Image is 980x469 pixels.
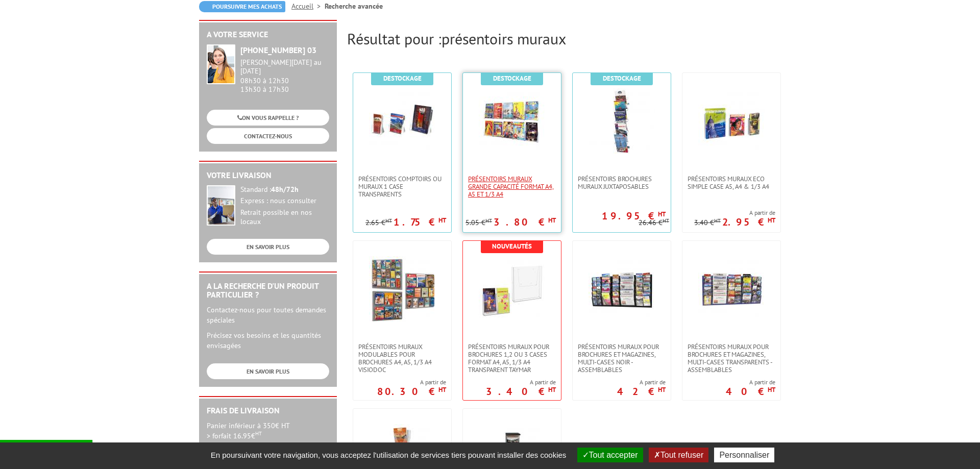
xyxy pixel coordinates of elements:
p: 3.80 € [494,219,556,225]
a: Présentoirs comptoirs ou muraux 1 case Transparents [353,175,451,198]
img: Présentoirs comptoirs ou muraux 1 case Transparents [369,88,435,155]
sup: HT [438,385,446,394]
span: PRÉSENTOIRS MURAUX POUR BROCHURES 1,2 OU 3 CASES FORMAT A4, A5, 1/3 A4 TRANSPARENT TAYMAR [468,343,556,374]
div: Retrait possible en nos locaux [240,208,329,227]
a: ON VOUS RAPPELLE ? [207,110,329,126]
h2: Votre livraison [207,171,329,180]
b: Destockage [603,74,641,83]
img: widget-livraison.jpg [207,185,235,226]
a: PRÉSENTOIRS MURAUX POUR BROCHURES ET MAGAZINES, MULTI-CASES TRANSPARENTS - ASSEMBLABLES [682,343,780,374]
a: Poursuivre mes achats [199,1,285,12]
sup: HT [438,216,446,225]
b: Destockage [383,74,422,83]
div: Express : nous consulter [240,196,329,206]
button: Personnaliser (fenêtre modale) [714,448,774,462]
p: 5.05 € [465,219,492,227]
p: 19.95 € [602,213,666,219]
sup: HT [663,217,669,224]
sup: HT [768,385,775,394]
span: PRÉSENTOIRS MURAUX POUR BROCHURES ET MAGAZINES, MULTI-CASES NOIR - ASSEMBLABLES [578,343,666,374]
img: Présentoirs brochures muraux juxtaposables [589,88,655,155]
a: PRÉSENTOIRS MURAUX POUR BROCHURES ET MAGAZINES, MULTI-CASES NOIR - ASSEMBLABLES [573,343,671,374]
img: PRÉSENTOIRS MURAUX GRANDE CAPACITÉ FORMAT A4, A5 ET 1/3 A4 [479,88,545,155]
p: 42 € [617,388,666,394]
div: Standard : [240,185,329,194]
sup: HT [255,430,262,437]
a: Présentoirs muraux modulables pour brochures A4, A5, 1/3 A4 VISIODOC [353,343,451,374]
p: 40 € [726,388,775,394]
p: 3.40 € [694,219,721,227]
span: PRÉSENTOIRS MURAUX POUR BROCHURES ET MAGAZINES, MULTI-CASES TRANSPARENTS - ASSEMBLABLES [688,343,775,374]
h2: Frais de Livraison [207,406,329,415]
sup: HT [658,385,666,394]
sup: HT [385,217,392,224]
a: PRÉSENTOIRS MURAUX POUR BROCHURES 1,2 OU 3 CASES FORMAT A4, A5, 1/3 A4 TRANSPARENT TAYMAR [463,343,561,374]
p: 1.75 € [394,219,446,225]
button: Tout accepter [577,448,643,462]
img: PRÉSENTOIRS MURAUX POUR BROCHURES ET MAGAZINES, MULTI-CASES TRANSPARENTS - ASSEMBLABLES [698,256,765,323]
p: Panier inférieur à 350€ HT [207,421,329,441]
li: Recherche avancée [325,1,383,11]
img: widget-service.jpg [207,44,235,84]
h2: Résultat pour : [347,30,781,47]
span: Présentoirs muraux modulables pour brochures A4, A5, 1/3 A4 VISIODOC [358,343,446,374]
h2: A la recherche d'un produit particulier ? [207,282,329,300]
sup: HT [548,385,556,394]
a: Accueil [291,2,325,11]
span: A partir de [617,378,666,386]
strong: [PHONE_NUMBER] 03 [240,45,316,55]
strong: 48h/72h [271,185,299,194]
a: EN SAVOIR PLUS [207,239,329,255]
span: présentoirs muraux [442,29,566,48]
a: CONTACTEZ-NOUS [207,128,329,144]
sup: HT [768,216,775,225]
img: PRÉSENTOIRS MURAUX POUR BROCHURES 1,2 OU 3 CASES FORMAT A4, A5, 1/3 A4 TRANSPARENT TAYMAR [479,256,545,323]
h2: A votre service [207,30,329,39]
a: PRÉSENTOIRS MURAUX GRANDE CAPACITÉ FORMAT A4, A5 ET 1/3 A4 [463,175,561,198]
div: 08h30 à 12h30 13h30 à 17h30 [240,58,329,93]
span: A partir de [377,378,446,386]
a: Présentoirs muraux Eco simple case A5, A4 & 1/3 A4 [682,175,780,190]
sup: HT [485,217,492,224]
span: A partir de [694,209,775,217]
p: Contactez-nous pour toutes demandes spéciales [207,305,329,325]
b: Destockage [493,74,531,83]
p: 80.30 € [377,388,446,394]
sup: HT [658,210,666,218]
sup: HT [714,217,721,224]
img: Présentoirs muraux modulables pour brochures A4, A5, 1/3 A4 VISIODOC [369,256,435,323]
img: PRÉSENTOIRS MURAUX POUR BROCHURES ET MAGAZINES, MULTI-CASES NOIR - ASSEMBLABLES [589,256,655,323]
p: 3.40 € [486,388,556,394]
span: Présentoirs muraux Eco simple case A5, A4 & 1/3 A4 [688,175,775,190]
span: > forfait 16.95€ [207,431,262,440]
span: Présentoirs brochures muraux juxtaposables [578,175,666,190]
span: En poursuivant votre navigation, vous acceptez l'utilisation de services tiers pouvant installer ... [206,451,572,459]
button: Tout refuser [649,448,708,462]
span: A partir de [726,378,775,386]
p: 2.95 € [722,219,775,225]
a: EN SAVOIR PLUS [207,363,329,379]
span: Présentoirs comptoirs ou muraux 1 case Transparents [358,175,446,198]
p: Précisez vos besoins et les quantités envisagées [207,330,329,351]
p: 2.65 € [365,219,392,227]
span: PRÉSENTOIRS MURAUX GRANDE CAPACITÉ FORMAT A4, A5 ET 1/3 A4 [468,175,556,198]
p: 26.46 € [639,219,669,227]
a: Présentoirs brochures muraux juxtaposables [573,175,671,190]
b: Nouveautés [492,242,532,251]
span: A partir de [486,378,556,386]
div: [PERSON_NAME][DATE] au [DATE] [240,58,329,76]
img: Présentoirs muraux Eco simple case A5, A4 & 1/3 A4 [698,88,765,155]
sup: HT [548,216,556,225]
